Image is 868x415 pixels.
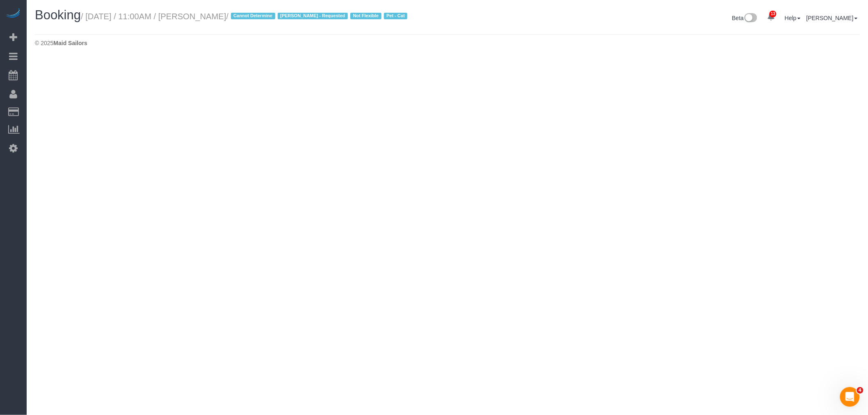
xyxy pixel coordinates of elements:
a: [PERSON_NAME] [806,15,858,21]
span: / [226,12,410,21]
strong: Maid Sailors [53,40,87,46]
span: Pet - Cat [384,13,408,19]
span: 4 [857,387,863,394]
img: New interface [744,13,757,24]
img: Automaid Logo [5,8,21,20]
a: Beta [732,15,758,21]
iframe: Intercom live chat [840,387,860,407]
span: Booking [35,8,81,22]
span: Cannot Determine [231,13,275,19]
small: / [DATE] / 11:00AM / [PERSON_NAME] [81,12,410,21]
span: [PERSON_NAME] - Requested [278,13,348,19]
a: Help [785,15,801,21]
span: 13 [770,11,777,17]
a: 13 [763,8,779,26]
span: Not Flexible [350,13,381,19]
div: © 2025 [35,39,860,47]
